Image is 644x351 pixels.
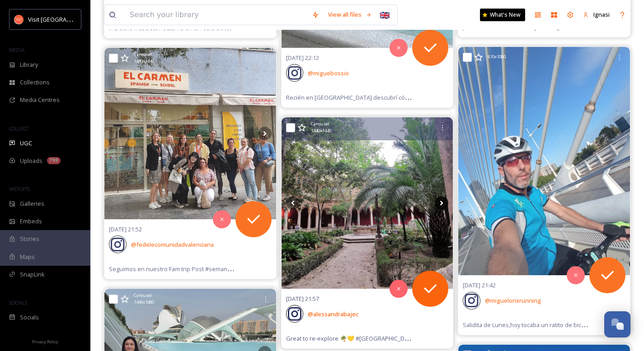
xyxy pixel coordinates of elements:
span: Stories [20,235,39,243]
span: @ fedelecomunidadvalenciana [131,240,214,249]
img: Great to re-explore 🌴💛 #valencia [282,117,453,289]
span: Carousel [134,292,152,299]
span: Increíble mascletà nocturna en la Pobla de Vallbona pirotecniagironina #Mascletà #lapobladevallbo... [109,23,581,32]
span: SnapLink [20,270,45,279]
span: UGC [20,139,32,148]
div: 799 [47,157,61,164]
span: SOCIALS [9,299,27,306]
img: download.png [14,15,24,24]
span: [DATE] 21:52 [109,225,142,233]
span: Maps [20,253,35,261]
span: 1440 x 1440 [311,128,331,134]
span: Collections [20,78,50,87]
span: Galleries [20,199,44,208]
span: Great to re-explore 🌴💛 #[GEOGRAPHIC_DATA] [286,334,417,342]
span: Privacy Policy [32,339,58,345]
a: Ignasi [578,6,614,23]
span: Media Centres [20,96,60,104]
span: @ miguelonxrunning [485,296,541,305]
span: @ alessandrabajec [308,310,358,318]
span: COLLECT [9,125,28,132]
span: Ignasi [593,10,610,18]
span: Carousel [311,121,329,127]
a: View all files [324,6,376,23]
span: Visit [GEOGRAPHIC_DATA] [28,15,98,23]
img: Salidita de Lunes,hoy tocaba un ratito de bici 😊🚴🏻‍♀️ #deporte #deporteesvida #todosuma #recuperá... [458,47,630,275]
span: Uploads [20,157,42,165]
span: @ miguebossio [308,69,349,77]
a: Privacy Policy [32,336,58,346]
span: 1440 x 1080 [134,299,154,305]
div: 🇬🇧 [376,7,393,23]
span: WIDGETS [9,185,30,192]
button: Open Chat [604,311,630,337]
span: 810 x 1080 [488,54,506,60]
span: [DATE] 22:12 [286,54,319,62]
input: Search your library [125,5,307,25]
span: Socials [20,313,39,322]
span: [DATE] 21:42 [463,281,496,289]
span: [DATE] 21:57 [286,295,319,303]
span: Embeds [20,217,42,226]
span: Library [20,60,38,69]
span: MEDIA [9,46,25,53]
img: Seguimos en nuestro Fam trip Post #semanadelespañol25 visitando la escuela de español elcarmenspa... [104,48,276,219]
span: Carousel [134,51,152,58]
a: What's New [480,9,525,21]
span: 1440 x 1440 [134,58,154,65]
